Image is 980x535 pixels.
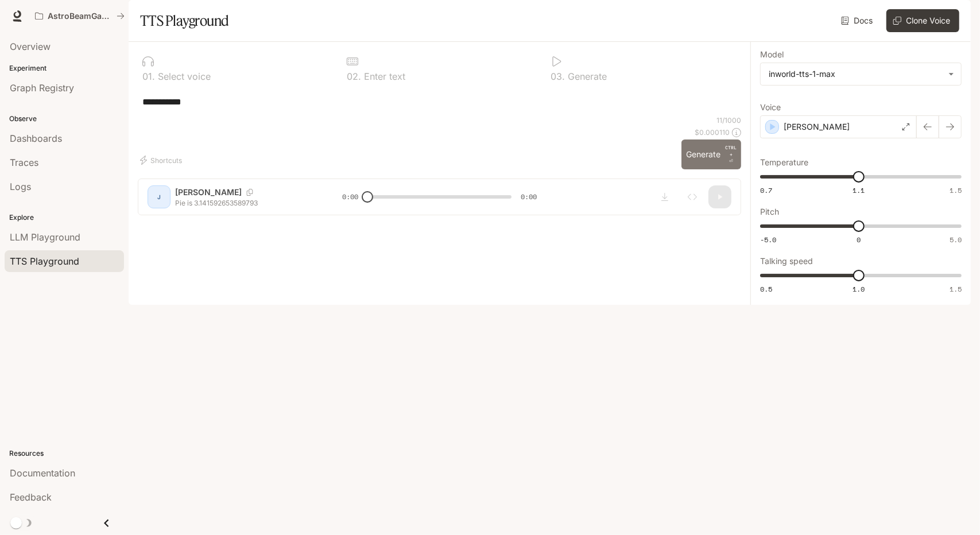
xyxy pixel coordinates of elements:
[784,121,850,133] p: [PERSON_NAME]
[30,5,130,28] button: All workspaces
[716,115,741,125] p: 11 / 1000
[760,103,781,111] p: Voice
[142,72,155,81] p: 0 1 .
[565,72,607,81] p: Generate
[140,9,229,32] h1: TTS Playground
[695,127,730,137] p: $ 0.000110
[760,185,772,195] span: 0.7
[950,185,962,195] span: 1.5
[760,235,776,245] span: -5.0
[138,151,187,169] button: Shortcuts
[760,158,808,166] p: Temperature
[760,51,784,59] p: Model
[725,144,737,165] p: ⏎
[857,235,861,245] span: 0
[950,235,962,245] span: 5.0
[950,284,962,294] span: 1.5
[48,11,112,21] p: AstroBeamGame
[155,72,211,81] p: Select voice
[760,284,772,294] span: 0.5
[853,185,865,195] span: 1.1
[761,63,961,85] div: inworld-tts-1-max
[361,72,405,81] p: Enter text
[725,144,737,158] p: CTRL +
[760,257,813,265] p: Talking speed
[839,9,877,32] a: Docs
[760,208,779,216] p: Pitch
[681,139,741,169] button: GenerateCTRL +⏎
[886,9,959,32] button: Clone Voice
[551,72,565,81] p: 0 3 .
[853,284,865,294] span: 1.0
[769,68,943,80] div: inworld-tts-1-max
[347,72,361,81] p: 0 2 .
